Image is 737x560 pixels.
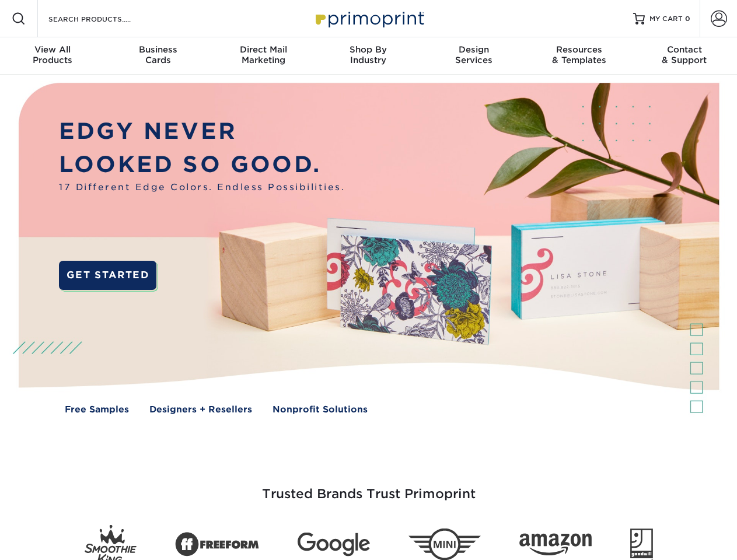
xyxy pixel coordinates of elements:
span: 17 Different Edge Colors. Endless Possibilities. [59,181,345,194]
span: 0 [685,15,690,23]
h3: Trusted Brands Trust Primoprint [27,459,710,516]
a: DesignServices [421,37,526,75]
span: Design [421,44,526,55]
a: BusinessCards [105,37,210,75]
img: Google [298,533,370,556]
span: Resources [526,44,631,55]
div: Industry [316,44,421,65]
a: GET STARTED [59,261,156,290]
a: Resources& Templates [526,37,631,75]
div: & Support [632,44,737,65]
a: Direct MailMarketing [211,37,316,75]
a: Nonprofit Solutions [273,403,368,416]
span: Business [105,44,210,55]
img: Primoprint [310,6,427,31]
a: Contact& Support [632,37,737,75]
a: Free Samples [65,403,129,416]
img: Amazon [519,534,592,556]
span: Shop By [316,44,421,55]
p: LOOKED SO GOOD. [59,148,345,181]
div: Marketing [211,44,316,65]
input: SEARCH PRODUCTS..... [47,12,161,26]
img: Goodwill [630,528,653,560]
div: Services [421,44,526,65]
p: EDGY NEVER [59,115,345,148]
div: & Templates [526,44,631,65]
span: Contact [632,44,737,55]
span: Direct Mail [211,44,316,55]
a: Shop ByIndustry [316,37,421,75]
span: MY CART [649,14,683,24]
a: Designers + Resellers [149,403,252,416]
div: Cards [105,44,210,65]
